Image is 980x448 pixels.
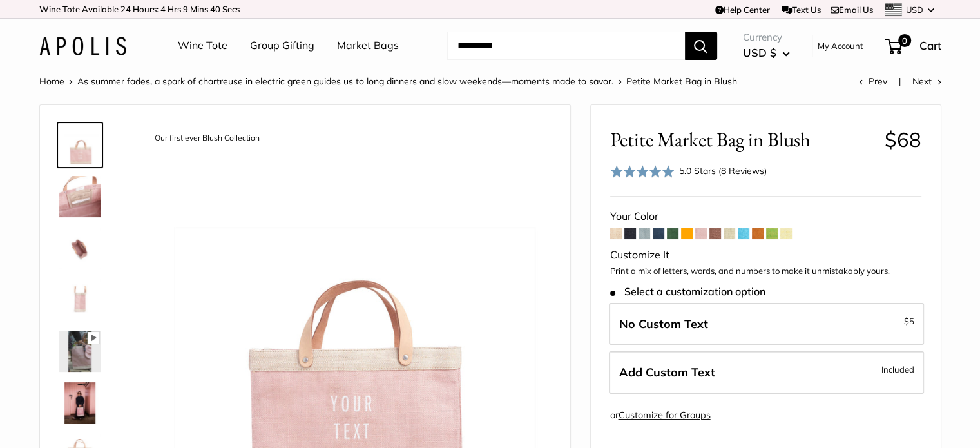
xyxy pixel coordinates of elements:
img: description_Personalize today ships tomorrow - Even for groups. [59,331,101,372]
label: Leave Blank [609,303,924,346]
label: Add Custom Text [609,351,924,394]
span: Included [881,362,914,377]
a: Customize for Groups [619,409,711,421]
span: Add Custom Text [619,365,715,380]
img: description_Our first ever Blush Collection [59,124,101,166]
a: 0 Cart [886,35,941,56]
a: Email Us [831,5,873,15]
a: Text Us [782,5,821,15]
button: Search [685,32,717,60]
span: 40 [210,4,220,14]
a: description_Effortless style wherever you go [57,380,103,426]
img: description_Effortless style wherever you go [59,382,101,424]
span: Petite Market Bag in Blush [626,75,737,87]
span: 0 [898,34,910,47]
nav: Breadcrumb [39,73,737,90]
a: Petite Market Bag in Blush [57,173,103,220]
img: description_Bird's eye view [59,228,101,269]
a: description_Our first ever Blush Collection [57,122,103,168]
span: Currency [743,28,790,46]
a: Petite Market Bag in Blush [57,277,103,323]
a: Next [912,75,941,87]
a: Wine Tote [178,36,227,55]
span: $5 [904,316,914,326]
img: Petite Market Bag in Blush [59,176,101,217]
span: 9 [183,4,188,14]
img: Petite Market Bag in Blush [59,279,101,320]
a: My Account [818,38,863,54]
a: Prev [859,75,887,87]
span: Secs [222,4,240,14]
a: Home [39,75,64,87]
span: USD $ [743,46,776,59]
div: 5.0 Stars (8 Reviews) [610,162,767,180]
button: USD $ [743,43,790,63]
span: Hrs [168,4,181,14]
span: - [900,313,914,329]
div: 5.0 Stars (8 Reviews) [679,164,767,178]
span: Cart [919,39,941,52]
span: 4 [160,4,166,14]
a: Group Gifting [250,36,314,55]
img: Apolis [39,37,126,55]
a: As summer fades, a spark of chartreuse in electric green guides us to long dinners and slow weeke... [77,75,613,87]
span: No Custom Text [619,317,708,331]
div: Customize It [610,246,921,265]
div: Our first ever Blush Collection [148,130,266,147]
div: or [610,407,711,424]
a: description_Personalize today ships tomorrow - Even for groups. [57,328,103,375]
a: Market Bags [337,36,399,55]
span: Petite Market Bag in Blush [610,128,875,151]
a: Help Center [715,5,770,15]
span: USD [906,5,923,15]
span: $68 [885,127,921,152]
input: Search... [447,32,685,60]
a: description_Bird's eye view [57,225,103,271]
span: Select a customization option [610,286,765,298]
p: Print a mix of letters, words, and numbers to make it unmistakably yours. [610,265,921,278]
span: Mins [190,4,208,14]
div: Your Color [610,207,921,226]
